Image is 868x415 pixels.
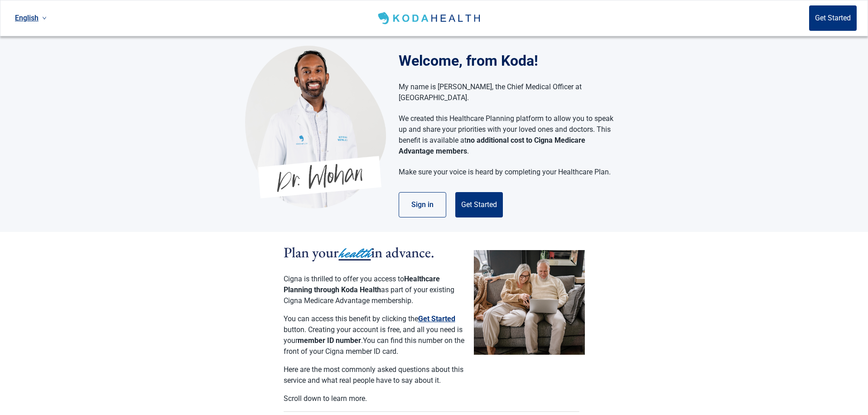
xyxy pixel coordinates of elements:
p: Here are the most commonly asked questions about this service and what real people have to say ab... [284,364,465,386]
h1: Welcome, from Koda! [399,50,623,72]
button: Get Started [809,5,857,31]
p: We created this Healthcare Planning platform to allow you to speak up and share your priorities w... [399,113,614,157]
span: down [42,16,47,20]
a: Current language: English [11,10,50,25]
span: in advance. [371,243,434,262]
span: Plan your [284,243,339,262]
p: You can access this benefit by clicking the button. Creating your account is free, and all you ne... [284,314,465,357]
button: Get Started [418,314,455,324]
p: Make sure your voice is heard by completing your Healthcare Plan. [399,167,614,178]
strong: member ID number [298,336,361,345]
img: Couple planning their healthcare together [474,250,585,355]
span: health [339,243,371,263]
strong: no additional cost to Cigna Medicare Advantage members [399,136,585,155]
img: Koda Health [245,45,386,208]
p: Scroll down to learn more. [284,393,465,404]
img: Koda Health [376,11,483,25]
button: Sign in [399,192,446,217]
p: My name is [PERSON_NAME], the Chief Medical Officer at [GEOGRAPHIC_DATA]. [399,82,614,103]
button: Get Started [455,192,503,217]
span: Cigna is thrilled to offer you access to [284,275,404,283]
